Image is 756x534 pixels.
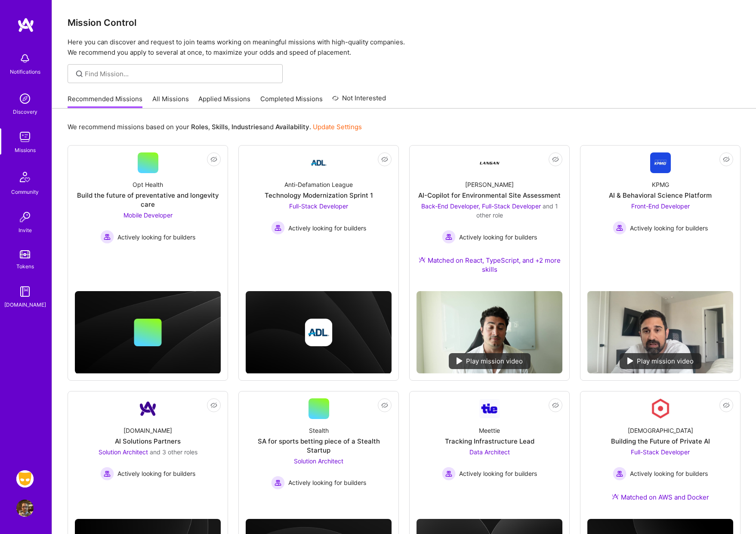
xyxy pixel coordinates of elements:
i: icon EyeClosed [381,402,388,409]
div: [DOMAIN_NAME] [123,426,172,435]
span: Actively looking for builders [288,224,366,233]
img: Company Logo [479,399,500,418]
p: Here you can discover and request to join teams working on meaningful missions with high-quality ... [68,37,741,58]
img: Actively looking for builders [271,476,285,490]
img: Company Logo [309,152,329,173]
span: and 3 other roles [150,448,197,456]
img: Company Logo [650,398,671,419]
div: Stealth [309,426,329,435]
a: Update Settings [313,123,362,131]
span: Actively looking for builders [117,469,195,478]
a: Completed Missions [260,94,323,109]
img: tokens [20,250,30,258]
img: Actively looking for builders [100,230,114,244]
img: play [457,357,463,364]
div: Tracking Infrastructure Lead [445,437,534,446]
span: Actively looking for builders [459,233,537,242]
b: Availability [275,123,309,131]
a: Recommended Missions [68,94,142,109]
div: Community [11,187,39,196]
img: No Mission [417,291,562,373]
h3: Mission Control [68,17,741,28]
div: Tokens [16,262,34,271]
a: Company LogoMeettieTracking Infrastructure LeadData Architect Actively looking for buildersActive... [417,398,562,496]
div: Anti-Defamation League [284,180,353,189]
a: User Avatar [14,500,36,517]
div: [DEMOGRAPHIC_DATA] [628,426,693,435]
img: Actively looking for builders [613,221,626,235]
div: Build the future of preventative and longevity care [75,191,221,209]
div: [DOMAIN_NAME] [4,300,46,309]
a: Not Interested [332,93,386,109]
a: All Missions [152,94,189,109]
span: Actively looking for builders [459,469,537,478]
img: User Avatar [16,500,34,517]
img: bell [16,50,34,67]
div: KPMG [652,180,669,189]
img: Actively looking for builders [271,221,285,235]
i: icon EyeClosed [723,156,730,163]
div: Technology Modernization Sprint 1 [265,191,373,200]
div: Invite [19,226,32,235]
i: icon EyeClosed [552,156,559,163]
div: AI Solutions Partners [115,437,181,446]
img: guide book [16,283,34,300]
img: No Mission [587,291,733,373]
span: Data Architect [469,448,510,456]
a: Opt HealthBuild the future of preventative and longevity careMobile Developer Actively looking fo... [75,152,221,259]
div: SA for sports betting piece of a Stealth Startup [246,437,392,455]
input: Find Mission... [85,69,276,78]
div: [PERSON_NAME] [465,180,514,189]
img: play [627,357,633,364]
img: logo [17,17,34,33]
span: Full-Stack Developer [631,448,690,456]
span: Mobile Developer [123,211,173,219]
div: Building the Future of Private AI [611,437,710,446]
div: Matched on AWS and Docker [612,493,709,502]
div: AI & Behavioral Science Platform [609,191,712,200]
span: Solution Architect [99,448,148,456]
div: Opt Health [133,180,163,189]
img: Company Logo [479,152,500,173]
img: teamwork [16,128,34,146]
a: Company LogoAnti-Defamation LeagueTechnology Modernization Sprint 1Full-Stack Developer Actively ... [246,152,392,259]
img: Company logo [305,319,333,346]
div: Play mission video [449,353,531,369]
i: icon EyeClosed [210,402,217,409]
span: Front-End Developer [631,202,690,210]
i: icon SearchGrey [74,69,84,79]
a: StealthSA for sports betting piece of a Stealth StartupSolution Architect Actively looking for bu... [246,398,392,496]
div: AI-Copilot for Environmental Site Assessment [418,191,561,200]
span: Full-Stack Developer [289,202,348,210]
span: Actively looking for builders [288,478,366,487]
span: Actively looking for builders [630,224,708,233]
a: Company Logo[DEMOGRAPHIC_DATA]Building the Future of Private AIFull-Stack Developer Actively look... [587,398,733,512]
span: Actively looking for builders [117,233,195,242]
i: icon EyeClosed [552,402,559,409]
a: Company LogoKPMGAI & Behavioral Science PlatformFront-End Developer Actively looking for builders... [587,152,733,284]
img: discovery [16,90,34,107]
i: icon EyeClosed [210,156,217,163]
div: Discovery [13,107,37,116]
a: Company Logo[PERSON_NAME]AI-Copilot for Environmental Site AssessmentBack-End Developer, Full-Sta... [417,152,562,284]
img: Company Logo [138,398,158,419]
div: Missions [15,146,36,155]
b: Roles [191,123,208,131]
a: Company Logo[DOMAIN_NAME]AI Solutions PartnersSolution Architect and 3 other rolesActively lookin... [75,398,221,496]
div: Matched on React, TypeScript, and +2 more skills [417,256,562,274]
a: Applied Missions [198,94,250,109]
img: Ateam Purple Icon [419,256,426,263]
div: Notifications [10,67,40,76]
a: Grindr: Mobile + BE + Cloud [14,470,36,487]
img: Community [15,167,35,187]
img: cover [246,291,392,374]
img: Actively looking for builders [613,467,626,481]
span: Back-End Developer, Full-Stack Developer [421,202,541,210]
i: icon EyeClosed [381,156,388,163]
div: Meettie [479,426,500,435]
img: cover [75,291,221,374]
img: Company Logo [650,152,671,173]
img: Ateam Purple Icon [612,493,619,500]
img: Grindr: Mobile + BE + Cloud [16,470,34,487]
img: Actively looking for builders [100,467,114,481]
